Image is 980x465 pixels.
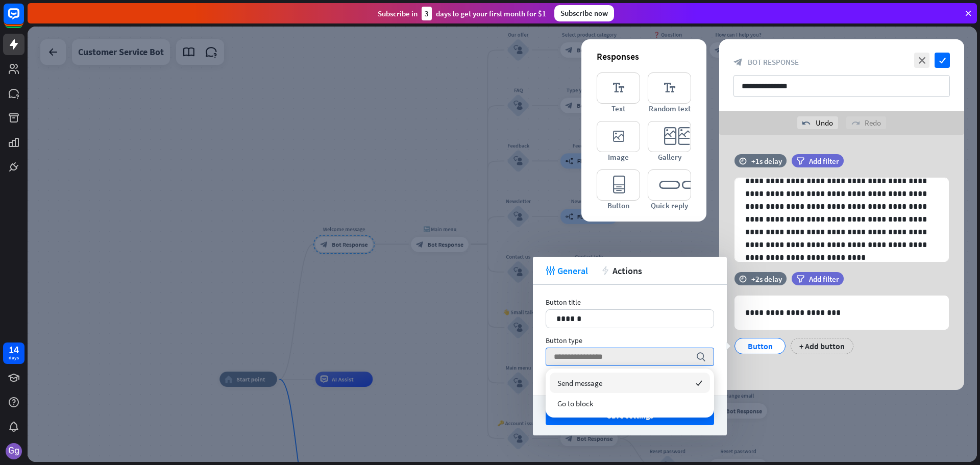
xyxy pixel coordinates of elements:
[748,57,799,67] span: Bot Response
[612,265,642,277] span: Actions
[601,266,610,275] i: action
[846,116,886,129] div: Redo
[8,4,39,35] button: Open LiveChat chat widget
[802,119,811,127] i: undo
[546,266,555,275] i: tweak
[378,7,546,20] div: Subscribe in days to get your first month for $1
[739,157,747,164] i: time
[809,156,839,166] span: Add filter
[914,53,929,68] i: close
[791,338,853,354] div: + Add button
[557,265,588,277] span: General
[696,352,706,362] i: search
[557,378,602,388] span: Send message
[3,342,24,364] a: 14 days
[751,156,782,166] div: +1s delay
[9,354,19,361] div: days
[554,5,614,21] div: Subscribe now
[751,274,782,284] div: +2s delay
[851,119,860,127] i: redo
[696,380,702,386] i: checked
[796,275,804,283] i: filter
[739,275,747,282] i: time
[935,53,950,68] i: check
[809,274,839,284] span: Add filter
[9,345,19,354] div: 14
[733,58,743,67] i: block_bot_response
[797,116,838,129] div: Undo
[422,7,432,20] div: 3
[546,336,714,345] div: Button type
[546,298,714,307] div: Button title
[557,399,593,408] span: Go to block
[743,338,777,354] div: Button
[796,157,804,165] i: filter
[546,406,714,425] button: Save settings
